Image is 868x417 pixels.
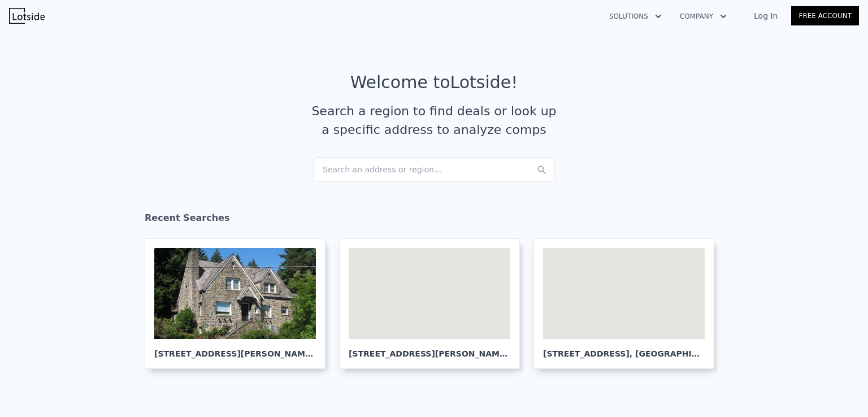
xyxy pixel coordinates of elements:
div: Recent Searches [145,202,723,238]
div: [STREET_ADDRESS][PERSON_NAME] , Chehalis [154,339,316,359]
a: Free Account [791,6,859,25]
div: Map [349,248,510,339]
a: [STREET_ADDRESS][PERSON_NAME], Chehalis [145,238,335,369]
a: Map [STREET_ADDRESS][PERSON_NAME], [GEOGRAPHIC_DATA] [339,238,529,369]
img: Lotside [9,8,45,24]
a: Map [STREET_ADDRESS], [GEOGRAPHIC_DATA] [533,238,723,369]
button: Company [671,6,736,27]
a: Log In [740,10,791,21]
div: Search a region to find deals or look up a specific address to analyze comps [307,102,561,139]
div: Map [543,248,705,339]
div: [STREET_ADDRESS] , [GEOGRAPHIC_DATA] [543,339,705,359]
button: Solutions [600,6,671,27]
div: Search an address or region... [313,157,555,182]
div: [STREET_ADDRESS][PERSON_NAME] , [GEOGRAPHIC_DATA] [349,339,510,359]
div: Welcome to Lotside ! [350,72,518,93]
